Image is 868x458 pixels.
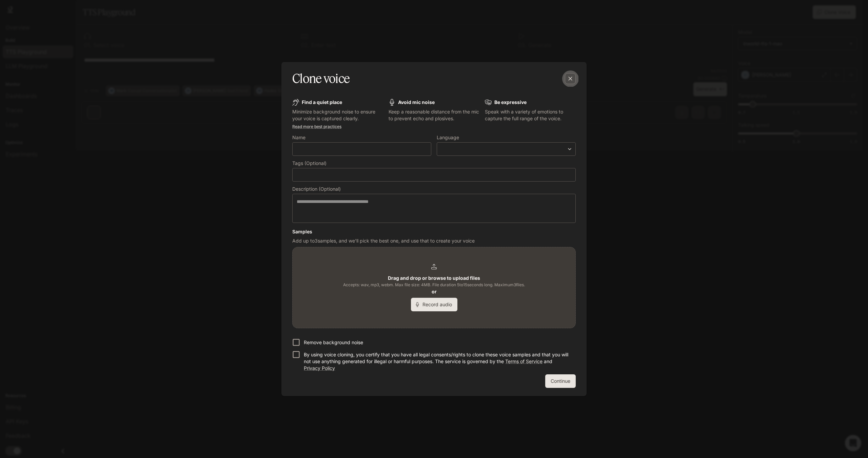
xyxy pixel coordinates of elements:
b: Find a quiet place [302,99,342,105]
p: By using voice cloning, you certify that you have all legal consents/rights to clone these voice ... [304,351,570,372]
p: Remove background noise [304,339,363,346]
p: Minimize background noise to ensure your voice is captured clearly. [292,108,383,122]
a: Read more best practices [292,124,341,129]
h5: Clone voice [292,70,350,87]
span: Accepts: wav, mp3, webm. Max file size: 4MB. File duration 5 to 15 seconds long. Maximum 3 files. [343,282,525,288]
h6: Samples [292,228,576,235]
p: Speak with a variety of emotions to capture the full range of the voice. [485,108,576,122]
b: Drag and drop or browse to upload files [388,275,480,281]
b: Avoid mic noise [398,99,435,105]
div: ​ [437,146,575,152]
button: Continue [545,374,576,388]
p: Tags (Optional) [292,161,327,166]
b: Be expressive [494,99,527,105]
a: Privacy Policy [304,365,335,371]
p: Language [437,135,459,140]
p: Description (Optional) [292,187,341,191]
a: Terms of Service [505,358,542,364]
p: Add up to 3 samples, and we'll pick the best one, and use that to create your voice [292,237,576,244]
p: Name [292,135,305,140]
p: Keep a reasonable distance from the mic to prevent echo and plosives. [389,108,479,122]
b: or [432,289,437,294]
button: Record audio [411,298,457,311]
